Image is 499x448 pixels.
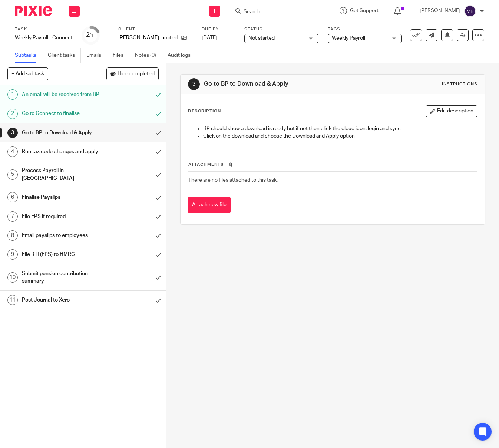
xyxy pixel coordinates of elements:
div: 5 [7,169,18,180]
h1: Finalise Payslips [22,192,103,203]
h1: Run tax code changes and apply [22,146,103,157]
span: Weekly Payroll [332,36,365,41]
a: Audit logs [168,48,196,63]
span: Not started [248,36,275,41]
div: 3 [188,78,200,90]
span: Attachments [188,162,224,167]
a: Subtasks [15,48,42,63]
div: 11 [7,295,18,305]
span: Hide completed [118,71,155,77]
h1: Go to Connect to finalise [22,108,103,119]
h1: An email will be received from BP [22,89,103,100]
button: Hide completed [106,67,159,80]
div: 6 [7,192,18,202]
a: Emails [86,48,107,63]
small: /11 [89,33,96,37]
div: 7 [7,211,18,222]
div: Instructions [442,81,477,87]
label: Task [15,26,73,32]
div: Weekly Payroll - Connect [15,34,73,42]
span: [DATE] [202,35,217,40]
p: Click on the download and choose the Download and Apply option [203,132,477,140]
img: Pixie [15,6,52,16]
p: [PERSON_NAME] Limited [118,34,178,42]
label: Due by [202,26,235,32]
button: Edit description [426,105,477,117]
h1: Post Journal to Xero [22,294,103,306]
h1: File RTI (FPS) to HMRC [22,249,103,260]
a: Notes (0) [135,48,162,63]
div: 10 [7,272,18,283]
label: Status [244,26,318,32]
p: Description [188,108,221,114]
button: + Add subtask [7,67,48,80]
div: 4 [7,146,18,157]
div: 2 [86,31,96,39]
h1: Email payslips to employees [22,230,103,241]
a: Client tasks [48,48,81,63]
div: 8 [7,230,18,241]
a: Files [113,48,129,63]
label: Client [118,26,192,32]
span: There are no files attached to this task. [188,178,278,183]
div: 9 [7,249,18,260]
h1: File EPS if required [22,211,103,222]
p: BP should show a download is ready but if not then click the cloud icon, login and sync [203,125,477,132]
span: Get Support [350,8,379,13]
img: svg%3E [464,5,476,17]
h1: Go to BP to Download & Apply [204,80,348,88]
h1: Go to BP to Download & Apply [22,127,103,138]
input: Search [243,9,310,16]
div: 3 [7,128,18,138]
div: 2 [7,109,18,119]
div: 1 [7,89,18,100]
label: Tags [328,26,402,32]
p: [PERSON_NAME] [420,7,460,14]
button: Attach new file [188,197,231,213]
h1: Submit pension contribution summary [22,268,103,287]
h1: Process Payroll in [GEOGRAPHIC_DATA] [22,165,103,184]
